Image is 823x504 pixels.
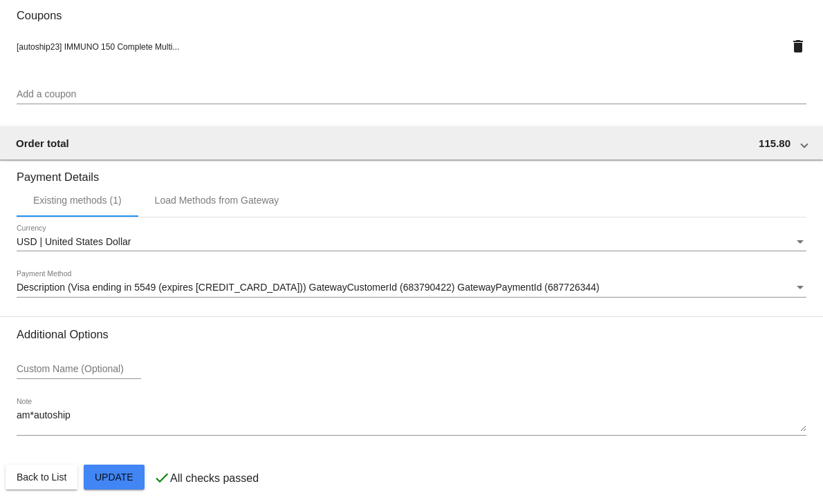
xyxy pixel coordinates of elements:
[6,465,77,490] button: Back to List
[17,237,806,248] mat-select: Currency
[17,328,806,341] h3: Additional Options
[154,469,170,486] mat-icon: check
[17,236,131,247] span: USD | United States Dollar
[155,195,279,206] div: Load Methods from Gateway
[33,195,122,206] div: Existing methods (1)
[170,472,259,485] p: All checks passed
[17,42,179,52] span: [autoship23] IMMUNO 150 Complete Multi...
[17,160,806,184] h3: Payment Details
[17,282,806,293] mat-select: Payment Method
[84,465,145,490] button: Update
[17,282,600,293] span: Description (Visa ending in 5549 (expires [CREDIT_CARD_DATA])) GatewayCustomerId (683790422) Gate...
[95,472,133,483] span: Update
[17,89,806,100] input: Add a coupon
[790,38,806,55] mat-icon: delete
[16,137,69,149] span: Order total
[17,472,66,483] span: Back to List
[759,137,790,149] span: 115.80
[17,364,141,375] input: Custom Name (Optional)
